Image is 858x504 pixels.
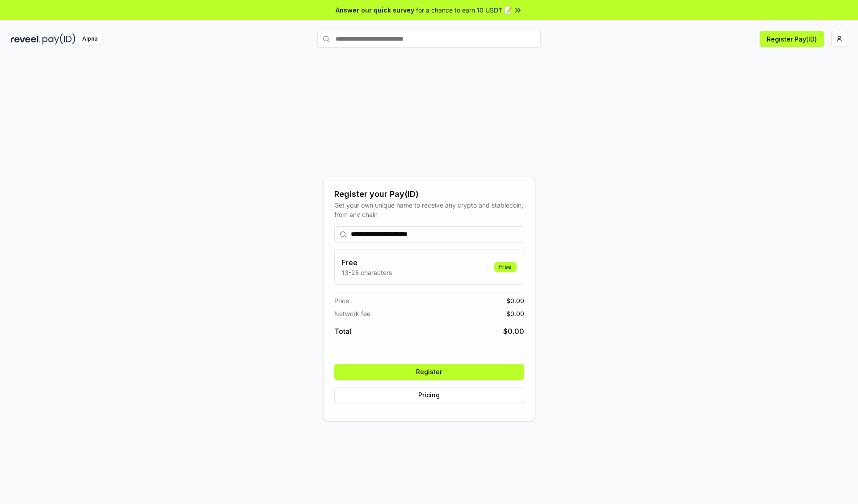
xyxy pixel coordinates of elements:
[342,257,392,268] h3: Free
[334,326,351,337] span: Total
[334,188,524,200] div: Register your Pay(ID)
[334,364,524,380] button: Register
[334,200,524,219] div: Get your own unique name to receive any crypto and stablecoin, from any chain
[506,296,524,305] span: $ 0.00
[494,262,517,272] div: Free
[42,33,76,45] img: pay_id
[416,5,512,15] span: for a chance to earn 10 USDT 📝
[77,33,102,45] div: Alpha
[503,326,524,337] span: $ 0.00
[760,31,824,47] button: Register Pay(ID)
[336,5,414,15] span: Answer our quick survey
[11,33,41,45] img: reveel_dark
[342,268,392,277] p: 13-25 characters
[334,296,349,305] span: Price
[334,387,524,403] button: Pricing
[334,309,370,318] span: Network fee
[506,309,524,318] span: $ 0.00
